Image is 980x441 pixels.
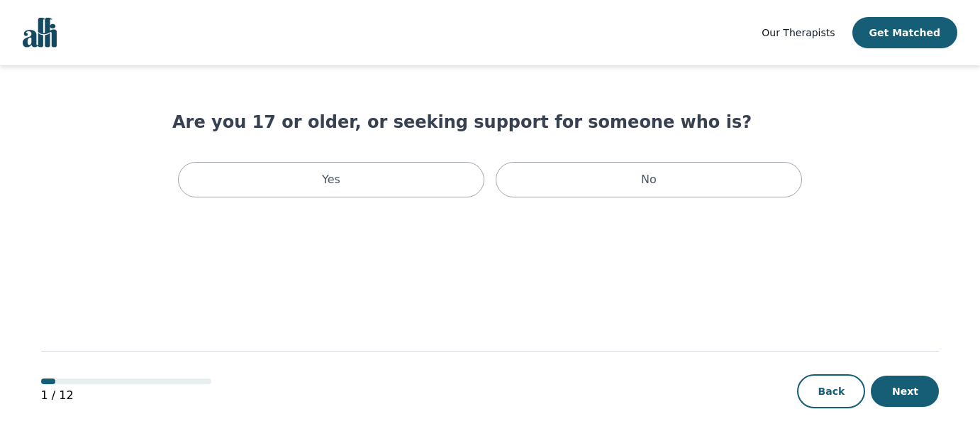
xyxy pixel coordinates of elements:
a: Our Therapists [762,24,835,41]
button: Back [797,374,865,408]
button: Get Matched [852,17,957,48]
p: 1 / 12 [41,387,211,404]
p: Yes [322,171,340,188]
h1: Are you 17 or older, or seeking support for someone who is? [172,111,808,134]
p: No [641,171,657,188]
span: Our Therapists [762,27,835,38]
button: Next [871,376,939,407]
img: alli logo [23,18,57,48]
